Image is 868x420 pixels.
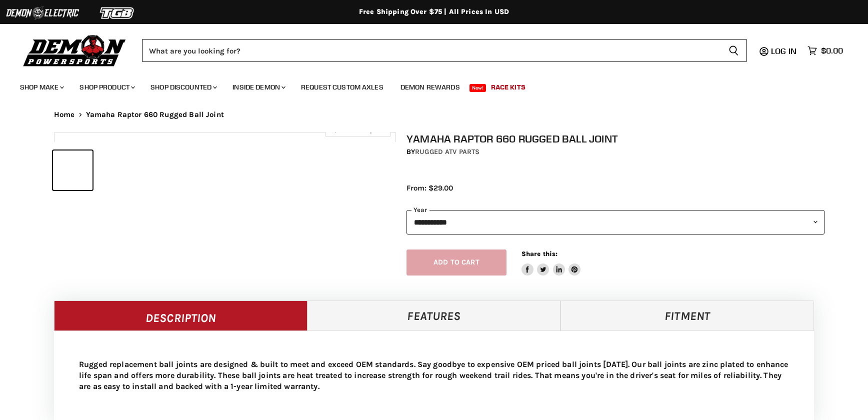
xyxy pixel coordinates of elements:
button: Yamaha Raptor 660 Rugged Ball Joint thumbnail [53,150,92,190]
span: $0.00 [821,46,843,55]
aside: Share this: [521,249,581,276]
img: TGB Logo 2 [80,3,155,22]
select: year [406,210,824,234]
span: Share this: [521,250,557,257]
a: Home [54,110,75,119]
a: Shop Make [12,77,70,97]
div: by [406,146,824,157]
h1: Yamaha Raptor 660 Rugged Ball Joint [406,132,824,145]
a: Request Custom Axles [293,77,391,97]
ul: Main menu [12,73,840,97]
img: Demon Powersports [20,32,129,68]
span: New! [469,84,486,92]
p: Rugged replacement ball joints are designed & built to meet and exceed OEM standards. Say goodbye... [79,359,789,392]
a: Fitment [560,300,814,330]
div: Free Shipping Over $75 | All Prices In USD [34,7,834,16]
span: Click to expand [330,126,385,133]
a: Demon Rewards [393,77,467,97]
span: Yamaha Raptor 660 Rugged Ball Joint [86,110,224,119]
a: Description [54,300,307,330]
span: From: $29.00 [406,183,453,192]
a: Race Kits [483,77,533,97]
a: Log in [766,46,802,55]
a: Shop Product [72,77,141,97]
span: Log in [771,46,796,56]
a: Rugged ATV Parts [415,147,479,156]
button: Search [720,39,747,62]
input: Search [142,39,720,62]
a: $0.00 [802,43,848,58]
img: Demon Electric Logo 2 [5,3,80,22]
nav: Breadcrumbs [34,110,834,119]
form: Product [142,39,747,62]
a: Features [307,300,561,330]
a: Inside Demon [225,77,291,97]
a: Shop Discounted [143,77,223,97]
